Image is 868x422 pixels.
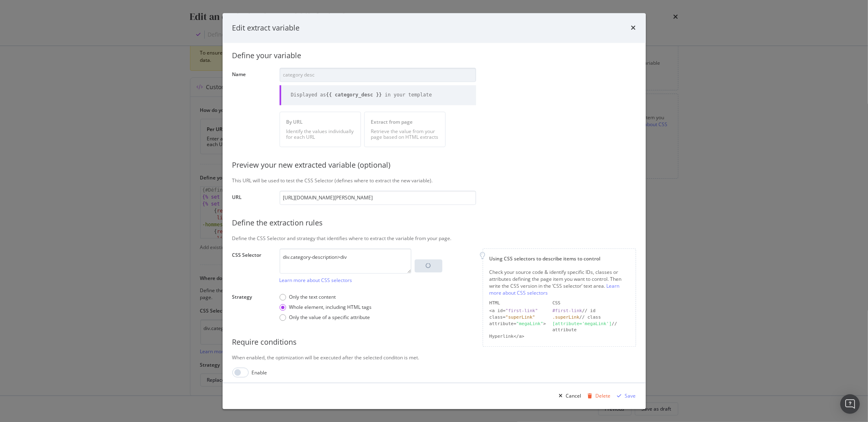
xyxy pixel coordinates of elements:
div: Using CSS selectors to describe items to control [490,255,629,262]
div: Only the text content [280,294,372,301]
div: // attribute [553,321,629,333]
div: Whole element, including HTML tags [280,304,372,311]
div: By URL [286,119,354,126]
label: URL [232,194,273,203]
div: attribute= > [490,321,546,333]
div: Extract from page [371,119,439,126]
div: loading [415,260,442,272]
div: Preview your new extracted variable (optional) [232,160,636,171]
div: Require conditions [232,337,636,348]
div: CSS [553,300,629,306]
button: Delete [585,389,611,402]
button: Save [614,389,636,402]
div: "megaLink" [516,321,543,326]
div: Displayed as in your template [291,92,432,98]
label: CSS Selector [232,251,273,282]
textarea: div.category-description>div [280,248,411,273]
a: Learn more about CSS selectors [490,283,620,297]
div: Only the text content [289,294,336,301]
div: Check your source code & identify specific IDs, classes or attributes defining the page item you ... [490,269,629,297]
div: Define your variable [232,51,636,61]
div: // class [553,314,629,321]
input: https://www.example.com [280,191,476,205]
a: Learn more about CSS selectors [280,277,352,284]
div: Open Intercom Messenger [840,394,860,414]
div: Only the value of a specific attribute [280,314,372,321]
div: HTML [490,300,546,306]
label: Strategy [232,294,273,322]
div: .superLink [553,315,579,320]
div: // id [553,308,629,315]
div: Hyperlink</a> [490,334,546,340]
div: Whole element, including HTML tags [289,304,372,311]
button: loading [415,260,442,273]
div: [attribute='megaLink'] [553,321,612,326]
div: Edit extract variable [232,23,300,33]
div: Retrieve the value from your page based on HTML extracts [371,129,439,140]
div: <a id= [490,308,546,315]
div: times [631,23,636,33]
div: Enable [252,369,267,376]
div: Delete [596,392,611,399]
div: Define the CSS Selector and strategy that identifies where to extract the variable from your page. [232,235,636,242]
div: Save [625,392,636,399]
div: class= [490,314,546,321]
div: "superLink" [505,315,535,320]
div: "first-link" [505,308,538,314]
div: #first-link [553,308,582,314]
div: Define the extraction rules [232,218,636,229]
button: Cancel [556,389,582,402]
div: When enabled, the optimization will be executed after the selected conditon is met. [232,354,636,361]
div: Only the value of a specific attribute [289,314,370,321]
b: {{ category_desc }} [326,92,382,98]
label: Name [232,71,273,103]
div: This URL will be used to test the CSS Selector (defines where to extract the new variable). [232,177,636,184]
div: Identify the values individually for each URL [286,129,354,140]
div: modal [223,13,646,409]
div: Cancel [566,392,582,399]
